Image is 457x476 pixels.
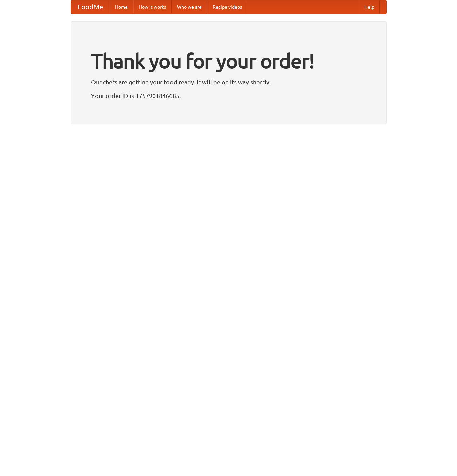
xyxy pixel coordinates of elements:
a: Who we are [172,0,207,14]
a: How it works [133,0,172,14]
a: Help [359,0,380,14]
a: Home [110,0,133,14]
p: Our chefs are getting your food ready. It will be on its way shortly. [91,77,366,87]
p: Your order ID is 1757901846685. [91,90,366,101]
a: Recipe videos [207,0,247,14]
h1: Thank you for your order! [91,45,366,77]
a: FoodMe [71,0,110,14]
